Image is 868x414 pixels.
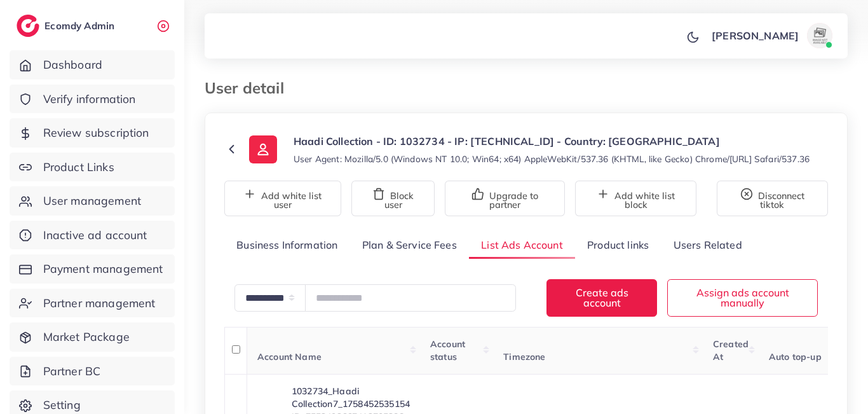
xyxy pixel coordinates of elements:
[10,357,175,386] a: Partner BC
[575,231,661,259] a: Product links
[445,181,565,216] button: Upgrade to partner
[661,231,754,259] a: Users Related
[43,397,81,413] span: Setting
[43,329,130,345] span: Market Package
[10,221,175,250] a: Inactive ad account
[43,193,141,209] span: User management
[10,322,175,352] a: Market Package
[294,134,810,149] p: Haadi Collection - ID: 1032734 - IP: [TECHNICAL_ID] - Country: [GEOGRAPHIC_DATA]
[17,15,39,37] img: logo
[10,50,175,79] a: Dashboard
[205,79,294,97] h3: User detail
[43,57,102,73] span: Dashboard
[43,125,149,141] span: Review subscription
[769,351,822,362] span: Auto top-up
[430,338,465,362] span: Account status
[10,289,175,318] a: Partner management
[469,231,575,259] a: List Ads Account
[350,231,469,259] a: Plan & Service Fees
[10,186,175,216] a: User management
[503,351,545,362] span: Timezone
[546,279,657,317] button: Create ads account
[10,153,175,182] a: Product Links
[44,20,118,32] h2: Ecomdy Admin
[292,385,410,411] a: 1032734_Haadi Collection7_1758452535154
[807,23,832,48] img: avatar
[224,231,350,259] a: Business Information
[43,295,156,312] span: Partner management
[717,181,828,216] button: Disconnect tiktok
[294,153,810,165] small: User Agent: Mozilla/5.0 (Windows NT 10.0; Win64; x64) AppleWebKit/537.36 (KHTML, like Gecko) Chro...
[575,181,696,216] button: Add white list block
[43,261,163,277] span: Payment management
[43,227,147,244] span: Inactive ad account
[712,28,799,43] p: [PERSON_NAME]
[10,254,175,284] a: Payment management
[351,181,435,216] button: Block user
[10,118,175,148] a: Review subscription
[43,159,114,176] span: Product Links
[257,351,322,362] span: Account Name
[667,279,818,317] button: Assign ads account manually
[43,91,136,107] span: Verify information
[705,23,837,48] a: [PERSON_NAME]avatar
[43,363,101,380] span: Partner BC
[17,15,118,37] a: logoEcomdy Admin
[713,338,749,362] span: Created At
[10,85,175,114] a: Verify information
[249,135,277,163] img: ic-user-info.36bf1079.svg
[224,181,341,216] button: Add white list user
